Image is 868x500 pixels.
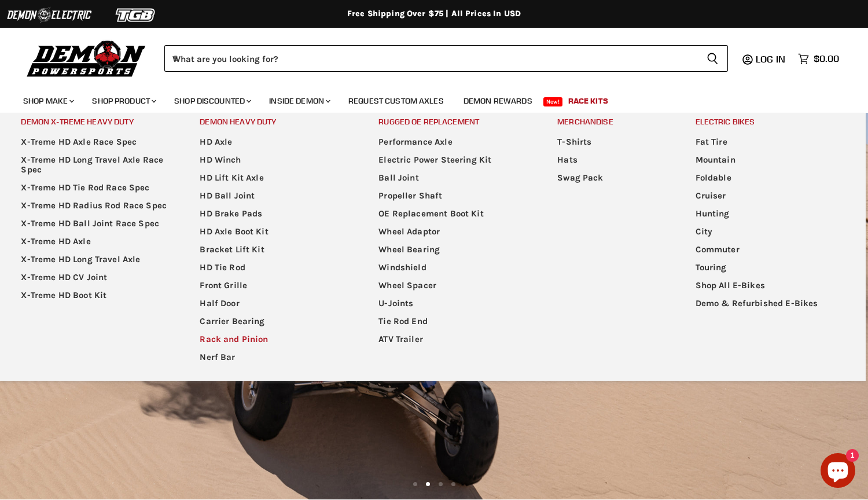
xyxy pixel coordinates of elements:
a: Tie Rod End [364,312,540,330]
a: Wheel Bearing [364,241,540,259]
a: Carrier Bearing [185,312,362,330]
a: Demon Rewards [455,89,541,113]
a: $0.00 [792,50,845,67]
a: Hats [543,151,678,169]
a: HD Axle [185,133,362,151]
img: TGB Logo 2 [93,4,179,26]
span: Log in [756,53,785,65]
li: Page dot 3 [439,482,443,486]
a: Merchandise [543,113,678,131]
img: Demon Electric Logo 2 [6,4,93,26]
a: HD Winch [185,151,362,169]
a: Rugged OE Replacement [364,113,540,131]
a: Cruiser [681,187,858,205]
a: Fat Tire [681,133,858,151]
a: X-Treme HD Axle Race Spec [6,133,183,151]
button: Search [697,45,728,72]
span: New! [543,97,563,106]
a: Touring [681,259,858,277]
a: HD Lift Kit Axle [185,169,362,187]
ul: Main menu [185,133,362,366]
a: Shop Make [14,89,81,113]
a: HD Tie Rod [185,259,362,277]
a: Race Kits [560,89,617,113]
ul: Main menu [681,133,858,312]
a: X-Treme HD Tie Rod Race Spec [6,179,183,197]
img: Demon Powersports [23,38,150,79]
li: Page dot 1 [413,482,417,486]
a: Shop Discounted [165,89,258,113]
a: X-Treme HD Ball Joint Race Spec [6,215,183,233]
a: OE Replacement Boot Kit [364,205,540,223]
a: Shop All E-Bikes [681,277,858,295]
a: Log in [751,54,792,64]
li: Page dot 4 [451,482,455,486]
a: X-Treme HD Boot Kit [6,286,183,304]
a: HD Axle Boot Kit [185,223,362,241]
a: X-Treme HD Long Travel Axle Race Spec [6,151,183,179]
a: Ball Joint [364,169,540,187]
a: ATV Trailer [364,330,540,348]
a: Propeller Shaft [364,187,540,205]
a: Commuter [681,241,858,259]
a: Windshield [364,259,540,277]
a: Front Grille [185,277,362,295]
a: Wheel Adaptor [364,223,540,241]
li: Page dot 2 [426,482,430,486]
ul: Main menu [543,133,678,187]
a: Foldable [681,169,858,187]
a: Swag Pack [543,169,678,187]
span: $0.00 [814,53,839,64]
ul: Main menu [14,84,836,113]
a: X-Treme HD Axle [6,233,183,251]
a: Bracket Lift Kit [185,241,362,259]
a: Nerf Bar [185,348,362,366]
ul: Main menu [6,133,183,304]
input: When autocomplete results are available use up and down arrows to review and enter to select [164,45,697,72]
a: X-Treme HD CV Joint [6,269,183,286]
a: X-Treme HD Long Travel Axle [6,251,183,269]
a: Demo & Refurbished E-Bikes [681,295,858,312]
a: HD Brake Pads [185,205,362,223]
a: Half Door [185,295,362,312]
inbox-online-store-chat: Shopify online store chat [817,453,859,491]
a: HD Ball Joint [185,187,362,205]
a: Inside Demon [260,89,337,113]
a: Electric Bikes [681,113,858,131]
a: Shop Product [83,89,163,113]
a: City [681,223,858,241]
a: T-Shirts [543,133,678,151]
a: Hunting [681,205,858,223]
a: Rack and Pinion [185,330,362,348]
a: X-Treme HD Radius Rod Race Spec [6,197,183,215]
a: Mountain [681,151,858,169]
a: Demon X-treme Heavy Duty [6,113,183,131]
a: Electric Power Steering Kit [364,151,540,169]
a: Performance Axle [364,133,540,151]
ul: Main menu [364,133,540,348]
a: Wheel Spacer [364,277,540,295]
a: Request Custom Axles [340,89,453,113]
a: U-Joints [364,295,540,312]
form: Product [164,45,728,72]
a: Demon Heavy Duty [185,113,362,131]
